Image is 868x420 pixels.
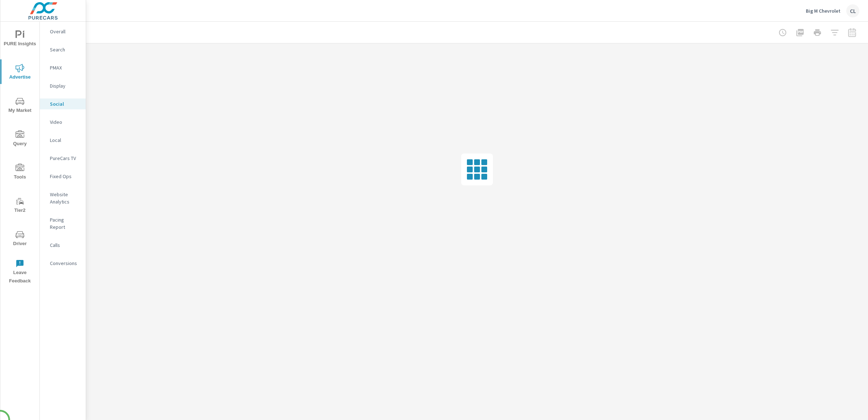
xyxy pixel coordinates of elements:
span: My Market [3,97,37,115]
p: Calls [50,241,80,249]
div: Search [40,44,86,55]
div: Website Analytics [40,189,86,207]
p: Big M Chevrolet [806,8,841,14]
div: nav menu [0,22,39,288]
div: CL [846,4,859,17]
p: Conversions [50,260,80,267]
p: Video [50,118,80,126]
div: Local [40,135,86,146]
div: Video [40,117,86,127]
div: Fixed Ops [40,171,86,182]
span: Tier2 [3,197,37,215]
span: Tools [3,164,37,181]
p: PureCars TV [50,155,80,162]
div: Overall [40,26,86,37]
p: Search [50,46,80,53]
span: Query [3,130,37,148]
span: Driver [3,230,37,248]
div: Conversions [40,258,86,269]
span: Leave Feedback [3,259,37,285]
div: Display [40,80,86,91]
span: PURE Insights [3,30,37,48]
p: PMAX [50,64,80,71]
p: Website Analytics [50,191,80,205]
p: Overall [50,28,80,35]
p: Social [50,100,80,108]
p: Local [50,136,80,144]
div: PureCars TV [40,153,86,164]
div: PMAX [40,62,86,73]
div: Social [40,98,86,109]
p: Pacing Report [50,216,80,231]
div: Pacing Report [40,214,86,232]
span: Advertise [3,64,37,81]
div: Calls [40,240,86,251]
p: Display [50,82,80,89]
p: Fixed Ops [50,173,80,180]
